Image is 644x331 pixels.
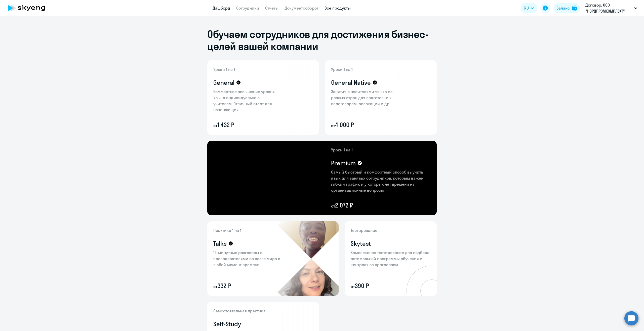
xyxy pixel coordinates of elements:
p: 15-минутные разговоры с преподавателями со всего мира в любой момент времени [213,250,284,268]
button: Балансbalance [553,3,580,13]
h4: General [213,78,234,87]
p: Комплексное тестирование для подбора оптимальной программы обучения и контроля за прогрессом [351,250,431,268]
small: от [213,284,217,289]
h1: Обучаем сотрудников для достижения бизнес-целей вашей компании [207,28,437,52]
a: Дашборд [213,6,230,11]
a: Сотрудники [236,6,259,11]
img: premium-content-bg.png [261,141,437,215]
p: 390 ₽ [351,282,431,290]
h4: Premium [331,159,356,167]
a: Отчеты [265,6,278,11]
button: Договор, ООО "НОРДПРОМКОМПЛЕКТ" [583,2,640,14]
h4: Self-Study [213,320,241,328]
p: Уроки 1 на 1 [331,147,431,153]
h4: General Native [331,78,371,87]
img: talks-bg.png [278,221,339,296]
small: от [331,123,335,128]
p: Самостоятельная практика [213,308,279,314]
img: balance [572,6,577,11]
button: RU [521,3,537,13]
small: от [351,284,355,289]
small: от [331,203,335,209]
small: от [213,123,217,128]
p: Практика 1 на 1 [213,227,284,233]
p: 2 072 ₽ [331,201,431,209]
p: Занятия с носителями языка из разных стран для подготовки к переговорам, релокации и др. [331,89,396,107]
a: Документооборот [285,6,318,11]
p: 4 000 ₽ [331,121,396,129]
img: general-content-bg.png [207,60,283,135]
p: Уроки 1 на 1 [331,66,396,72]
a: Все продукты [325,6,351,11]
span: RU [524,5,529,11]
img: general-native-content-bg.png [325,60,404,135]
h4: Skytest [351,239,371,247]
p: Договор, ООО "НОРДПРОМКОМПЛЕКТ" [585,2,632,14]
p: 332 ₽ [213,282,284,290]
p: Тестирование [351,227,431,233]
p: 1 432 ₽ [213,121,279,129]
p: Самый быстрый и комфортный способ выучить язык для занятых сотрудников, которым важен гибкий граф... [331,169,431,193]
div: Баланс [556,5,570,11]
p: Комфортное повышение уровня языка индивидуально с учителем. Отличный старт для начинающих [213,89,279,113]
p: Уроки 1 на 1 [213,66,279,72]
h4: Talks [213,239,227,247]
